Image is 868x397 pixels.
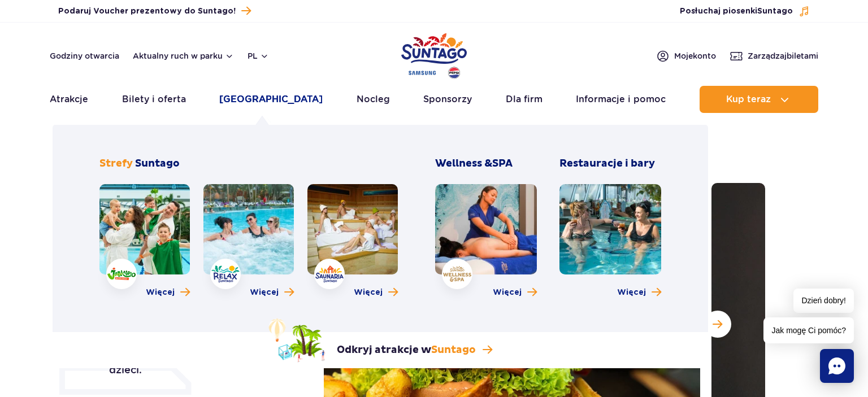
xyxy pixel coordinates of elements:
[493,287,537,298] a: Więcej o Wellness & SPA
[122,86,186,113] a: Bilety i oferta
[435,157,513,170] span: Wellness &
[423,86,472,113] a: Sponsorzy
[357,86,390,113] a: Nocleg
[730,49,818,63] a: Zarządzajbiletami
[431,343,476,356] span: Suntago
[250,287,279,298] span: Więcej
[133,51,234,60] button: Aktualny ruch w parku
[763,317,854,343] span: Jak mogę Ci pomóc?
[58,6,236,17] span: Podaruj Voucher prezentowy do Suntago!
[704,311,731,338] button: Następny slajd
[674,50,716,62] span: Moje konto
[269,319,492,363] a: Odkryj atrakcje wSuntago
[354,287,398,298] a: Więcej o strefie Saunaria
[559,157,661,171] h3: Restauracje i bary
[401,28,467,80] a: Park of Poland
[757,7,793,15] span: Suntago
[617,287,646,298] span: Więcej
[680,6,810,17] button: Posłuchaj piosenkiSuntago
[492,157,513,170] span: SPA
[146,287,175,298] span: Więcej
[493,287,522,298] span: Więcej
[748,50,818,62] span: Zarządzaj biletami
[726,94,771,104] span: Kup teraz
[354,287,383,298] span: Więcej
[656,49,716,63] a: Mojekonto
[576,86,666,113] a: Informacje i pomoc
[680,6,793,17] span: Posłuchaj piosenki
[146,287,190,298] a: Więcej o strefie Jamango
[793,289,854,313] span: Dzień dobry!
[99,157,133,170] span: Strefy
[617,287,661,298] a: Więcej o Restauracje i bary
[219,86,323,113] a: [GEOGRAPHIC_DATA]
[700,86,818,113] button: Kup teraz
[820,349,854,383] div: Chat
[58,3,251,19] a: Podaruj Voucher prezentowy do Suntago!
[248,50,269,62] button: pl
[506,86,542,113] a: Dla firm
[50,50,119,62] a: Godziny otwarcia
[135,157,180,170] span: Suntago
[250,287,294,298] a: Więcej o strefie Relax
[50,86,88,113] a: Atrakcje
[337,343,476,357] p: Odkryj atrakcje w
